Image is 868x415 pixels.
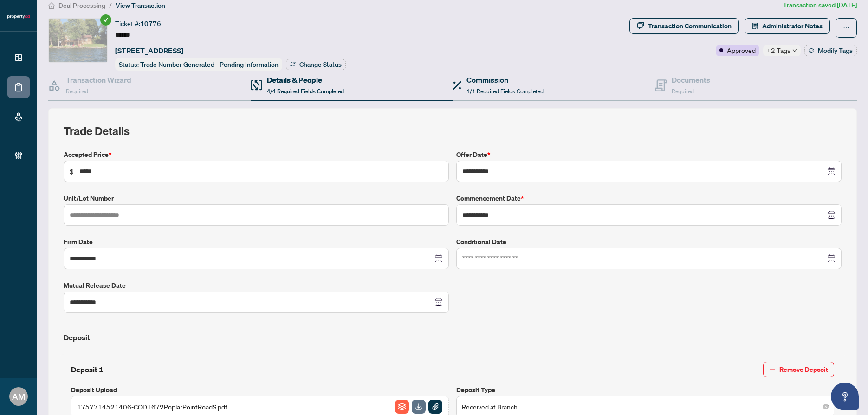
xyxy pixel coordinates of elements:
[116,1,165,10] span: View Transaction
[115,18,161,29] div: Ticket #:
[49,19,107,62] img: IMG-X12373570_1.jpg
[64,332,842,343] h4: Deposit
[428,400,442,414] img: File Attachement
[466,74,544,85] h4: Commission
[466,88,544,95] span: 1/1 Required Fields Completed
[395,400,409,414] img: File Archive
[115,45,183,56] span: [STREET_ADDRESS]
[804,45,857,56] button: Modify Tags
[64,237,449,247] label: Firm Date
[70,166,74,176] span: $
[818,47,853,54] span: Modify Tags
[71,364,104,375] h4: Deposit 1
[66,88,88,95] span: Required
[286,59,346,70] button: Change Status
[831,383,859,410] button: Open asap
[648,19,732,33] div: Transaction Communication
[629,18,739,34] button: Transaction Communication
[64,149,449,160] label: Accepted Price
[843,25,849,31] span: ellipsis
[267,88,344,95] span: 4/4 Required Fields Completed
[792,48,797,53] span: down
[71,385,449,395] label: Deposit Upload
[672,88,694,95] span: Required
[752,23,758,29] span: solution
[299,61,342,68] span: Change Status
[779,362,828,377] span: Remove Deposit
[745,18,830,34] button: Administrator Notes
[823,404,829,409] span: close-circle
[140,60,279,69] span: Trade Number Generated - Pending Information
[456,193,842,203] label: Commencement Date
[412,400,426,414] img: File Download
[763,362,834,377] button: Remove Deposit
[77,402,227,412] span: 1757714521406-COD1672PoplarPointRoadS.pdf
[769,366,776,373] span: minus
[456,237,842,247] label: Conditional Date
[64,280,449,291] label: Mutual Release Date
[456,385,834,395] label: Deposit Type
[66,74,131,85] h4: Transaction Wizard
[411,399,426,414] button: File Download
[428,399,443,414] button: File Attachement
[7,14,30,19] img: logo
[64,123,842,138] h2: Trade Details
[727,45,756,55] span: Approved
[100,14,111,26] span: check-circle
[58,1,105,10] span: Deal Processing
[115,58,282,71] div: Status:
[395,399,409,414] button: File Archive
[140,19,161,28] span: 10776
[672,74,710,85] h4: Documents
[267,74,344,85] h4: Details & People
[762,19,823,33] span: Administrator Notes
[12,390,25,403] span: AM
[48,2,55,9] span: home
[64,193,449,203] label: Unit/Lot Number
[456,149,842,160] label: Offer Date
[767,45,790,56] span: +2 Tags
